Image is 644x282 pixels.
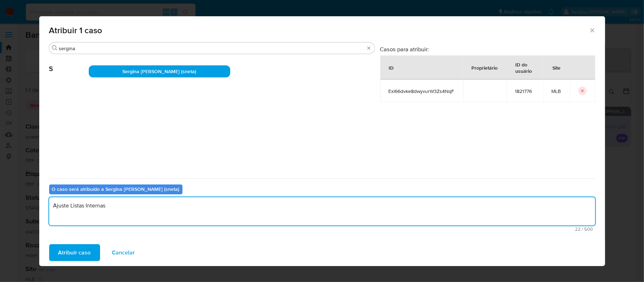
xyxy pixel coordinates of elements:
[381,59,402,76] div: ID
[112,245,135,260] span: Cancelar
[52,186,180,193] b: O caso será atribuído a Sergina [PERSON_NAME] (sneta)
[59,45,365,52] input: Analista de pesquisa
[49,54,89,73] span: S
[51,227,593,231] span: Máximo 500 caracteres
[58,245,91,260] span: Atribuir caso
[515,88,535,94] span: 1821776
[49,244,100,261] button: Atribuir caso
[463,59,506,76] div: Proprietário
[389,88,454,94] span: Exl66dvke8dwyvurW3Zs4NqF
[578,87,587,95] button: icon-button
[103,244,144,261] button: Cancelar
[380,46,595,53] h3: Casos para atribuir:
[552,88,561,94] span: MLB
[507,56,543,79] div: ID do usuário
[122,68,196,75] span: Sergina [PERSON_NAME] (sneta)
[49,26,589,35] span: Atribuir 1 caso
[49,197,595,225] textarea: Ajuste Listas Internas
[589,27,595,33] button: Fechar a janela
[366,45,372,51] button: Borrar
[39,16,605,266] div: assign-modal
[52,45,58,51] button: Buscar
[544,59,569,76] div: Site
[89,65,230,77] div: Sergina [PERSON_NAME] (sneta)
